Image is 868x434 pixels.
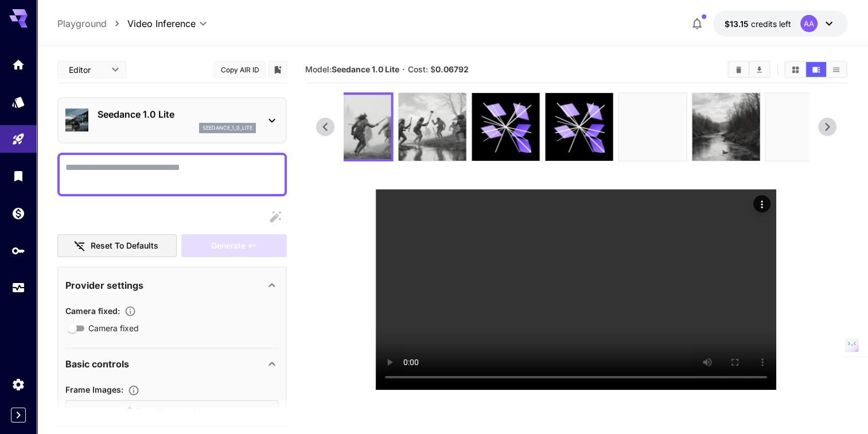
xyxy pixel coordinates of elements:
div: Wallet [11,206,25,220]
img: 8A6ifAAAAAGSURBVAMA8vIDwesDsxkAAAAASUVORK5CYII= [618,93,686,161]
div: AA [800,15,818,32]
span: Frame Images : [65,385,123,394]
button: Upload frame images. [123,385,144,396]
span: Camera fixed : [65,306,120,316]
img: LJcZODZXxYAAAAASUVORK5CYII= [326,95,391,159]
button: Reset to defaults [57,234,177,258]
p: seedance_1_0_lite [203,124,252,132]
div: Playground [11,132,25,146]
nav: breadcrumb [57,17,127,30]
span: Camera fixed [88,322,139,334]
div: API Keys [11,243,25,258]
b: Seedance 1.0 Lite [332,64,399,74]
button: $13.14832AA [713,10,847,37]
div: Library [11,169,25,183]
div: Usage [11,281,25,295]
button: Clear All [729,62,749,77]
img: yVh3j8AAAAGSURBVAMAFbjj+0XU6NAAAAAASUVORK5CYII= [692,93,760,161]
span: $13.15 [725,19,751,29]
div: $13.14832 [725,18,791,30]
div: Settings [11,377,25,392]
div: Clear AllDownload All [727,61,770,78]
span: Cost: $ [408,64,469,74]
button: Show media in video view [806,62,826,77]
img: 8A6ifAAAAAGSURBVAMA8vIDwesDsxkAAAAASUVORK5CYII= [765,93,833,161]
div: Home [11,57,25,72]
span: Model: [305,64,399,74]
button: Expand sidebar [11,408,26,423]
p: Provider settings [65,278,143,292]
p: · [402,63,405,76]
span: Editor [69,64,104,76]
div: Show media in grid viewShow media in video viewShow media in list view [784,61,847,78]
button: Show media in list view [826,62,846,77]
p: Seedance 1.0 Lite [98,107,256,121]
button: Show media in grid view [785,62,805,77]
button: Download All [749,62,769,77]
button: Copy AIR ID [214,61,266,78]
span: credits left [751,19,791,29]
img: +W9vEXAAAABklEQVQDAHcQgezXiFdiAAAAAElFTkSuQmCC [398,93,466,161]
button: Add to library [273,63,283,76]
a: Playground [57,17,107,30]
p: Basic controls [65,357,129,371]
div: Seedance 1.0 Liteseedance_1_0_lite [65,103,279,138]
div: Basic controls [65,350,279,378]
b: 0.06792 [435,64,469,74]
span: Video Inference [127,17,196,30]
div: Provider settings [65,272,279,299]
div: Actions [753,195,770,212]
div: Models [11,95,25,109]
